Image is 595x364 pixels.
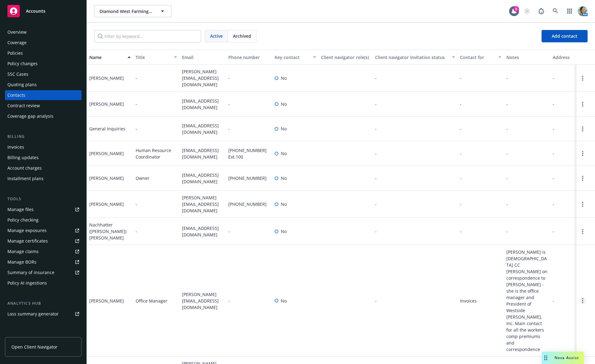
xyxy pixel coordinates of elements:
span: [EMAIL_ADDRESS][DOMAIN_NAME] [182,172,223,185]
a: Account charges [5,163,82,173]
div: Address [553,54,594,61]
span: - [460,228,462,235]
span: Accounts [26,9,45,14]
span: - [460,201,462,207]
span: - [375,150,377,157]
div: Phone number [228,54,270,61]
div: Name [89,54,124,61]
span: [EMAIL_ADDRESS][DOMAIN_NAME] [182,225,223,238]
span: [PHONE_NUMBER] [228,201,267,207]
a: Contract review [5,101,82,111]
div: Billing [5,133,82,140]
span: No [281,75,287,81]
span: - [375,125,377,132]
span: No [281,298,287,304]
span: [PERSON_NAME] is [DEMOGRAPHIC_DATA] CC [PERSON_NAME] on correspondence to [PERSON_NAME] - she is ... [506,249,548,353]
span: Office Manager [136,298,167,304]
div: Analytics hub [5,300,82,307]
img: photo [578,6,588,16]
span: - [460,150,462,157]
div: Manage claims [7,247,39,256]
div: Client navigator role(s) [321,54,370,61]
input: Filter by keyword... [94,30,201,42]
span: Manage exposures [5,226,82,235]
a: Open options [579,150,586,157]
span: - [136,228,137,235]
div: 8 [513,6,519,12]
div: [PERSON_NAME] [89,150,124,157]
span: No [281,175,287,181]
span: - [460,75,462,81]
div: Tools [5,196,82,202]
span: No [281,125,287,132]
div: [PERSON_NAME] [89,101,124,107]
span: - [228,101,230,107]
button: Add contact [542,30,588,42]
span: - [553,298,554,304]
a: Coverage [5,38,82,48]
div: Installment plans [7,174,44,184]
span: [PHONE_NUMBER] Ext.100 [228,147,270,160]
span: - [228,298,230,304]
a: Quoting plans [5,80,82,90]
span: - [136,201,137,207]
a: Search [549,5,562,17]
span: Invoices [460,298,501,304]
div: Policy changes [7,59,38,69]
a: Policies [5,48,82,58]
div: SSC Cases [7,69,28,79]
button: Email [179,50,226,65]
div: Coverage gap analysis [7,111,53,121]
div: Email [182,54,223,61]
div: Overview [7,27,27,37]
div: Summary of insurance [7,268,54,277]
span: - [228,228,230,235]
div: Contact for [460,54,495,61]
span: Nova Assist [555,355,579,360]
a: Open options [579,175,586,182]
span: Open Client Navigator [11,344,57,350]
span: - [506,101,508,107]
span: Diamond West Farming Company Inc. et al [99,8,153,15]
span: - [506,175,508,181]
span: - [506,125,508,132]
span: [PERSON_NAME][EMAIL_ADDRESS][DOMAIN_NAME] [182,291,223,311]
span: No [281,101,287,107]
div: Contract review [7,101,40,111]
div: Manage BORs [7,257,36,267]
div: General Inquiries [89,125,125,132]
a: Open options [579,201,586,208]
button: Key contact [272,50,319,65]
a: Invoices [5,142,82,152]
div: Billing updates [7,153,39,163]
span: - [553,228,554,235]
div: Key contact [275,54,309,61]
a: Manage BORs [5,257,82,267]
div: Loss summary generator [7,309,59,319]
span: - [553,75,554,81]
button: Diamond West Farming Company Inc. et al [94,5,171,17]
span: - [460,101,462,107]
span: - [375,228,377,235]
a: Accounts [5,2,82,20]
a: Open options [579,125,586,133]
button: Contact for [458,50,504,65]
div: [PERSON_NAME] [89,298,124,304]
span: - [228,75,230,81]
span: - [375,201,377,207]
a: Policy AI ingestions [5,278,82,288]
div: Policy checking [7,215,39,225]
button: Client navigator role(s) [319,50,373,65]
span: Human Resource Coordinator [136,147,177,160]
span: - [136,75,137,81]
span: No [281,201,287,207]
a: Policy checking [5,215,82,225]
span: Archived [233,33,251,39]
div: Nachhatter ([PERSON_NAME]) [PERSON_NAME] [89,222,131,241]
a: Switch app [563,5,576,17]
span: - [375,75,377,81]
div: Quoting plans [7,80,37,90]
span: [PERSON_NAME][EMAIL_ADDRESS][DOMAIN_NAME] [182,194,223,214]
div: Title [136,54,170,61]
div: Drag to move [542,352,550,364]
